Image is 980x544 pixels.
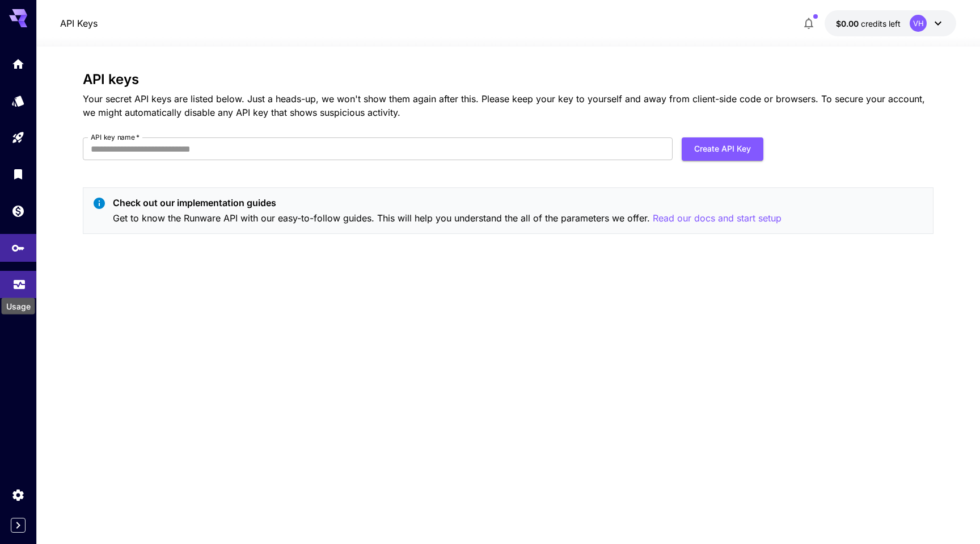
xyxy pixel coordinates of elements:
div: Settings [11,488,25,502]
button: $0.00VH [825,10,956,36]
h3: API keys [83,72,933,87]
button: Expand sidebar [11,518,26,533]
p: Get to know the Runware API with our easy-to-follow guides. This will help you understand the all... [113,211,782,225]
p: Your secret API keys are listed below. Just a heads-up, we won't show them again after this. Plea... [83,92,933,119]
span: $0.00 [836,19,861,28]
a: API Keys [60,16,98,30]
nav: breadcrumb [60,16,98,30]
div: $0.00 [836,18,901,30]
div: Models [11,90,25,104]
button: Read our docs and start setup [653,211,782,225]
div: Wallet [11,200,25,215]
div: Usage [12,274,26,288]
div: Library [11,164,25,178]
button: Create API Key [682,137,763,161]
p: Check out our implementation guides [113,196,782,210]
div: API Keys [11,241,25,255]
div: Usage [2,298,35,315]
label: API key name [91,132,140,142]
span: credits left [861,19,901,28]
div: VH [910,15,927,32]
div: Home [11,53,25,68]
div: Playground [11,127,25,141]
